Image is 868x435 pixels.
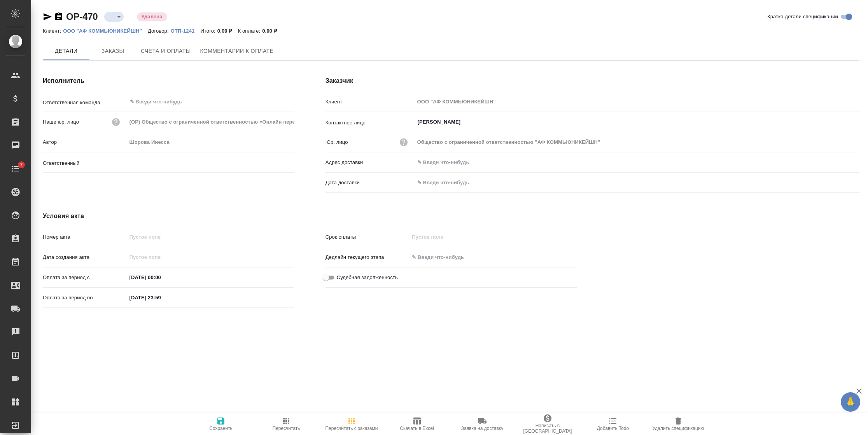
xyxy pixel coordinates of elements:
[142,13,163,21] p: Удалена
[104,12,124,21] div: ​
[325,119,415,127] p: Контактное лицо
[217,28,238,34] p: 0,00 ₽
[238,28,262,34] p: К оплате:
[325,233,409,241] p: Срок оплаты
[47,46,85,56] span: Детали
[200,46,274,56] span: Комментарии к оплате
[325,98,415,106] p: Клиент
[15,161,27,169] span: 7
[43,12,52,21] button: Скопировать ссылку для ЯМессенджера
[127,116,294,128] input: Пустое поле
[127,231,294,243] input: Пустое поле
[325,76,859,86] h4: Заказчик
[141,46,191,56] span: Счета и оплаты
[43,274,127,281] p: Оплата за период с
[409,252,477,263] input: ✎ Введи что-нибудь
[43,76,294,86] h4: Исполнитель
[415,136,859,148] input: Пустое поле
[43,118,79,126] p: Наше юр. лицо
[171,27,201,34] a: ОТП-1241
[337,274,398,281] span: Судебная задолженность
[43,253,127,261] p: Дата создания акта
[43,138,127,146] p: Автор
[43,294,127,302] p: Оплата за период по
[325,253,409,261] p: Дедлайн текущего этапа
[290,162,292,163] button: Open
[148,28,171,34] p: Договор:
[767,13,838,21] span: Кратко детали спецификации
[844,394,857,410] span: 🙏
[415,96,859,107] input: Пустое поле
[43,159,127,167] p: Ответственный
[43,99,127,107] p: Ответственная команда
[127,272,195,283] input: ✎ Введи что-нибудь
[127,252,195,263] input: Пустое поле
[127,136,294,148] input: Пустое поле
[325,159,415,166] p: Адрес доставки
[290,101,292,103] button: Open
[63,28,148,34] p: ООО "АФ КОММЬЮНИКЕЙШН"
[415,177,483,188] input: ✎ Введи что-нибудь
[63,27,148,34] a: ООО "АФ КОММЬЮНИКЕЙШН"
[415,157,859,168] input: ✎ Введи что-нибудь
[855,121,857,123] button: Open
[43,28,63,34] p: Клиент:
[409,231,477,243] input: Пустое поле
[127,292,195,303] input: ✎ Введи что-нибудь
[325,179,415,187] p: Дата доставки
[66,11,98,22] a: OP-470
[2,159,29,178] a: 7
[200,28,217,34] p: Итого:
[43,211,577,221] h4: Условия акта
[325,138,348,146] p: Юр. лицо
[841,392,860,412] button: 🙏
[129,97,266,107] input: ✎ Введи что-нибудь
[94,46,131,56] span: Заказы
[43,233,127,241] p: Номер акта
[262,28,283,34] p: 0,00 ₽
[54,12,63,21] button: Скопировать ссылку
[171,28,201,34] p: ОТП-1241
